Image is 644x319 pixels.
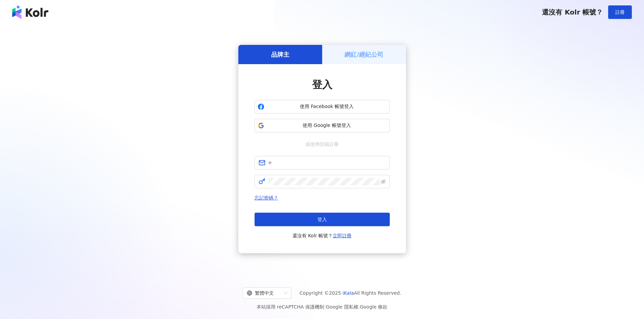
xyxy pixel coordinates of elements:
[542,8,603,16] span: 還沒有 Kolr 帳號？
[360,304,387,310] a: Google 條款
[608,5,632,19] button: 註冊
[324,304,326,310] span: |
[255,100,390,113] button: 使用 Facebook 帳號登入
[326,304,358,310] a: Google 隱私權
[12,5,48,19] img: logo
[300,289,401,297] span: Copyright © 2025 All Rights Reserved.
[381,179,386,184] span: eye-invisible
[247,288,281,298] div: 繁體中文
[358,304,360,310] span: |
[344,50,383,59] h5: 網紅/經紀公司
[615,9,625,15] span: 註冊
[255,195,278,201] a: 忘記密碼？
[312,79,332,90] span: 登入
[301,140,343,148] span: 或使用信箱註冊
[317,217,327,222] span: 登入
[255,213,390,226] button: 登入
[292,232,352,240] span: 還沒有 Kolr 帳號？
[342,290,354,296] a: iKala
[267,103,387,110] span: 使用 Facebook 帳號登入
[333,233,352,238] a: 立即註冊
[257,303,387,311] span: 本站採用 reCAPTCHA 保護機制
[267,122,387,129] span: 使用 Google 帳號登入
[255,119,390,132] button: 使用 Google 帳號登入
[271,50,289,59] h5: 品牌主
